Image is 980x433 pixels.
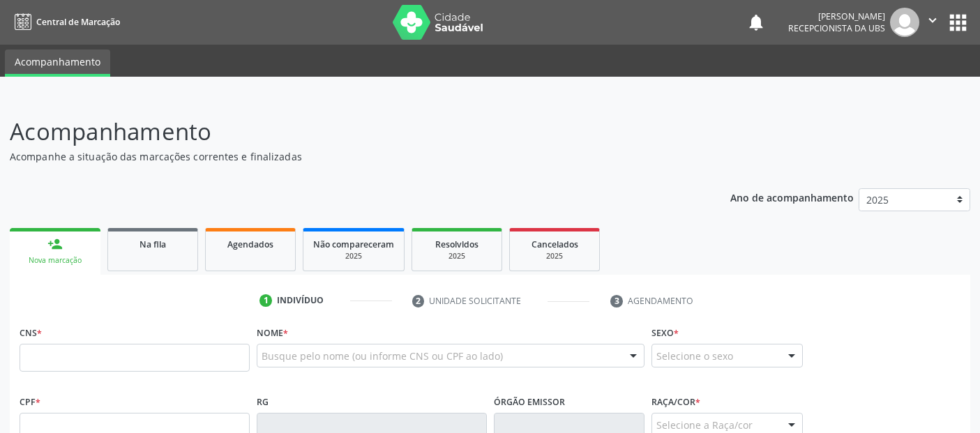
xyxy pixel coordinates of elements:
label: Órgão emissor [494,391,565,413]
span: Cancelados [532,238,578,250]
span: Resolvidos [435,238,478,250]
p: Acompanhamento [10,114,682,149]
button: apps [946,10,970,35]
div: person_add [47,236,63,252]
button:  [919,8,946,37]
span: Selecione a Raça/cor [656,418,753,432]
div: 2025 [520,251,589,261]
div: 2025 [313,251,394,261]
a: Acompanhamento [5,50,110,77]
label: Nome [257,322,288,344]
button: notifications [746,13,766,32]
label: RG [257,391,269,413]
div: Nova marcação [20,255,91,266]
span: Central de Marcação [36,16,120,28]
span: Busque pelo nome (ou informe CNS ou CPF ao lado) [262,349,503,363]
span: Selecione o sexo [656,349,733,363]
label: Sexo [651,322,679,344]
p: Ano de acompanhamento [730,188,854,206]
span: Na fila [140,238,166,250]
i:  [925,13,940,28]
div: Indivíduo [277,294,324,307]
p: Acompanhe a situação das marcações correntes e finalizadas [10,149,682,164]
span: Não compareceram [313,238,394,250]
span: Recepcionista da UBS [788,22,885,34]
div: 2025 [422,251,492,261]
label: CNS [20,322,42,344]
a: Central de Marcação [10,10,120,33]
div: 1 [259,294,272,307]
img: img [890,8,919,37]
label: Raça/cor [651,391,700,413]
span: Agendados [227,238,273,250]
div: [PERSON_NAME] [788,10,885,22]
